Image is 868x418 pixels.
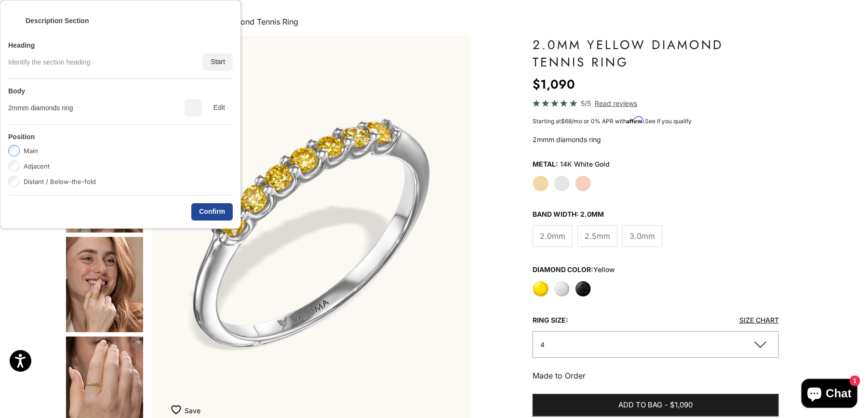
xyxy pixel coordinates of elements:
[533,313,568,327] legend: Ring size:
[533,394,779,417] button: Add to bag-$1,090
[561,118,572,125] span: $68
[8,58,90,66] div: Identify the section heading
[799,379,860,410] inbox-online-store-chat: Shopify online store chat
[8,41,35,50] div: Heading
[8,132,35,141] div: Position
[595,98,638,109] span: Read reviews
[670,399,693,411] span: $1,090
[585,230,610,242] span: 2.5mm
[66,237,143,332] img: #YellowGold #WhiteGold #RoseGold
[206,99,233,117] div: Edit
[185,99,202,117] div: Delete
[8,87,25,95] div: Body
[629,230,655,242] span: 3.0mm
[24,145,38,157] label: Main
[533,98,779,109] a: 5/5 Read reviews
[533,262,615,277] legend: Diamond Color:
[739,316,779,324] a: Size Chart
[645,118,692,125] a: See if you qualify - Learn more about Affirm Financing (opens in modal)
[533,207,604,222] legend: Band Width: 2.0mm
[171,405,185,415] img: wishlist
[26,16,89,25] div: Description Section
[24,176,96,187] label: Distant / Below-the-fold
[560,157,610,171] variant-option-value: 14K White Gold
[24,160,50,172] label: Adjacent
[540,340,545,349] span: 4
[8,104,73,112] div: 2mmm diamonds ring
[65,15,803,29] nav: breadcrumbs
[618,399,662,411] span: Add to bag
[533,369,779,382] p: Made to Order
[581,98,591,109] span: 5/5
[533,157,558,171] legend: Metal:
[191,203,233,221] div: Confirm
[533,134,779,145] p: 2mmm diamonds ring
[65,236,144,333] button: Go to item 5
[533,75,575,94] sale-price: $1,090
[533,36,779,71] h1: 2.0mm Yellow Diamond Tennis Ring
[533,118,692,125] span: Starting at /mo or 0% APR with .
[533,331,779,358] button: 4
[593,265,615,274] variant-option-value: yellow
[8,14,18,27] div: <
[203,53,233,71] div: Start
[627,117,643,124] span: Affirm
[540,230,565,242] span: 2.0mm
